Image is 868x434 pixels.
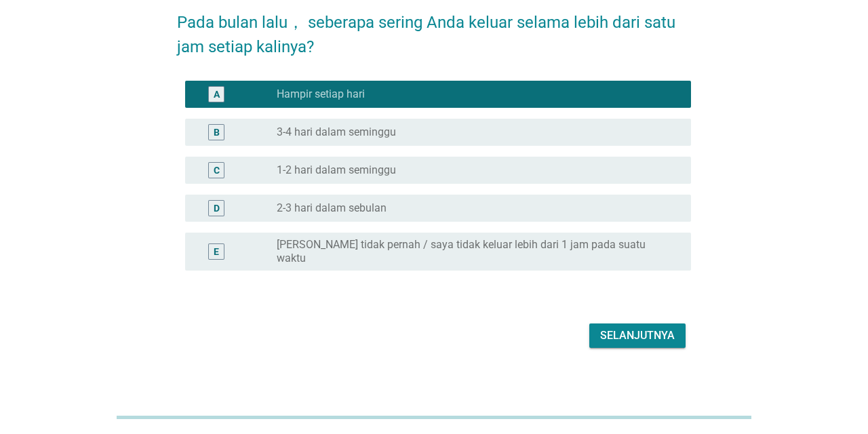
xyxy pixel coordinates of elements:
[277,87,365,101] label: Hampir setiap hari
[214,163,220,177] div: C
[600,328,675,344] div: Selanjutnya
[214,125,220,139] div: B
[277,238,669,265] label: [PERSON_NAME] tidak pernah / saya tidak keluar lebih dari 1 jam pada suatu waktu
[277,201,387,215] label: 2-3 hari dalam sebulan
[277,163,396,177] label: 1-2 hari dalam seminggu
[277,125,396,139] label: 3-4 hari dalam seminggu
[589,323,686,348] button: Selanjutnya
[214,87,220,101] div: A
[214,201,220,215] div: D
[214,244,219,258] div: E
